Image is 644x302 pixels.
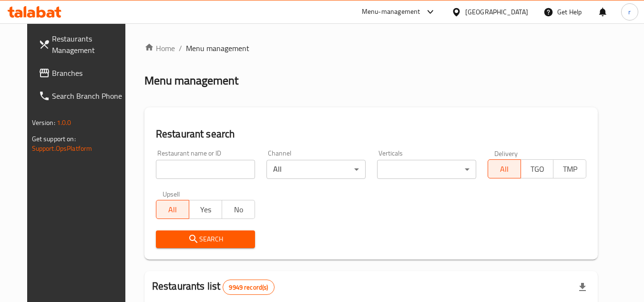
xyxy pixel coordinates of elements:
button: Search [156,230,255,248]
span: 9949 record(s) [223,283,274,292]
button: TGO [521,159,554,178]
a: Search Branch Phone [31,84,135,107]
div: Export file [571,276,594,299]
span: All [160,203,185,217]
div: Menu-management [362,6,420,18]
label: Delivery [494,150,518,156]
span: TGO [525,162,550,176]
a: Support.OpsPlatform [32,142,92,155]
span: Search [164,233,247,245]
span: Branches [52,67,127,79]
nav: breadcrumb [144,42,598,54]
button: No [222,200,255,219]
label: Upsell [163,190,180,197]
span: TMP [557,162,583,176]
a: Restaurants Management [31,27,135,62]
a: Branches [31,62,135,84]
div: ​ [377,160,476,179]
li: / [179,42,182,54]
input: Search for restaurant name or ID.. [156,160,255,179]
button: All [156,200,189,219]
h2: Restaurant search [156,127,587,141]
div: All [266,160,366,179]
span: Version: [32,116,55,129]
span: 1.0.0 [57,116,72,129]
div: [GEOGRAPHIC_DATA] [465,7,528,17]
span: No [226,203,251,217]
span: Search Branch Phone [52,90,127,102]
span: Restaurants Management [52,33,127,56]
h2: Menu management [144,73,238,88]
span: Get support on: [32,133,76,145]
a: Home [144,42,175,54]
h2: Restaurants list [152,279,275,295]
span: r [628,7,631,17]
div: Total records count [223,280,274,295]
button: TMP [553,159,586,178]
button: Yes [189,200,222,219]
span: Yes [193,203,218,217]
button: All [488,159,521,178]
span: Menu management [186,42,249,54]
span: All [492,162,517,176]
